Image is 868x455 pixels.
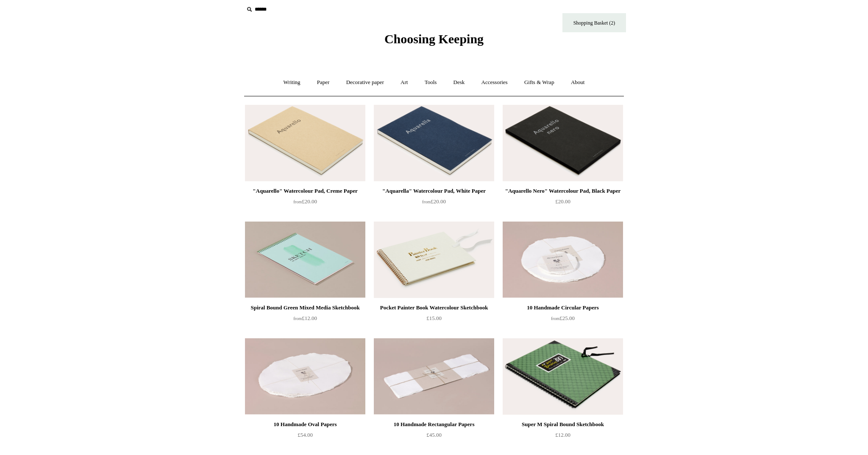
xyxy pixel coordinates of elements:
[503,419,623,454] a: Super M Spiral Bound Sketchbook £12.00
[503,338,623,415] img: Super M Spiral Bound Sketchbook
[503,338,623,415] a: Super M Spiral Bound Sketchbook Super M Spiral Bound Sketchbook
[374,303,494,337] a: Pocket Painter Book Watercolour Sketchbook £15.00
[245,105,365,181] a: "Aquarello" Watercolour Pad, Creme Paper "Aquarello" Watercolour Pad, Creme Paper
[245,303,365,337] a: Spiral Bound Green Mixed Media Sketchbook from£12.00
[374,222,494,298] a: Pocket Painter Book Watercolour Sketchbook Pocket Painter Book Watercolour Sketchbook
[503,222,623,298] img: 10 Handmade Circular Papers
[245,338,365,415] a: 10 Handmade Oval Papers 10 Handmade Oval Papers
[293,315,317,321] span: £12.00
[555,198,570,205] span: £20.00
[374,338,494,415] img: 10 Handmade Rectangular Papers
[426,315,442,321] span: £15.00
[503,303,623,337] a: 10 Handmade Circular Papers from£25.00
[505,186,621,196] div: "Aquarello Nero" Watercolour Pad, Black Paper
[517,71,562,94] a: Gifts & Wrap
[247,303,363,313] div: Spiral Bound Green Mixed Media Sketchbook
[374,419,494,454] a: 10 Handmade Rectangular Papers £45.00
[245,419,365,454] a: 10 Handmade Oval Papers £54.00
[503,222,623,298] a: 10 Handmade Circular Papers 10 Handmade Circular Papers
[474,71,515,94] a: Accessories
[245,222,365,298] a: Spiral Bound Green Mixed Media Sketchbook Spiral Bound Green Mixed Media Sketchbook
[505,419,621,430] div: Super M Spiral Bound Sketchbook
[245,105,365,181] img: "Aquarello" Watercolour Pad, Creme Paper
[563,71,593,94] a: About
[374,222,494,298] img: Pocket Painter Book Watercolour Sketchbook
[376,186,492,196] div: "Aquarella" Watercolour Pad, White Paper
[245,222,365,298] img: Spiral Bound Green Mixed Media Sketchbook
[384,39,484,45] a: Choosing Keeping
[551,315,575,321] span: £25.00
[298,432,313,438] span: £54.00
[422,199,431,204] span: from
[293,198,317,205] span: £20.00
[446,71,473,94] a: Desk
[247,419,363,430] div: 10 Handmade Oval Papers
[555,432,570,438] span: £12.00
[293,199,302,204] span: from
[426,432,442,438] span: £45.00
[503,186,623,221] a: "Aquarello Nero" Watercolour Pad, Black Paper £20.00
[247,186,363,196] div: "Aquarello" Watercolour Pad, Creme Paper
[551,316,559,321] span: from
[376,419,492,430] div: 10 Handmade Rectangular Papers
[293,316,302,321] span: from
[245,338,365,415] img: 10 Handmade Oval Papers
[374,105,494,181] a: "Aquarella" Watercolour Pad, White Paper "Aquarella" Watercolour Pad, White Paper
[503,105,623,181] img: "Aquarello Nero" Watercolour Pad, Black Paper
[393,71,415,94] a: Art
[505,303,621,313] div: 10 Handmade Circular Papers
[562,13,626,32] a: Shopping Basket (2)
[276,71,308,94] a: Writing
[374,338,494,415] a: 10 Handmade Rectangular Papers 10 Handmade Rectangular Papers
[422,198,446,205] span: £20.00
[417,71,445,94] a: Tools
[245,186,365,221] a: "Aquarello" Watercolour Pad, Creme Paper from£20.00
[376,303,492,313] div: Pocket Painter Book Watercolour Sketchbook
[384,32,484,46] span: Choosing Keeping
[503,105,623,181] a: "Aquarello Nero" Watercolour Pad, Black Paper "Aquarello Nero" Watercolour Pad, Black Paper
[374,186,494,221] a: "Aquarella" Watercolour Pad, White Paper from£20.00
[374,105,494,181] img: "Aquarella" Watercolour Pad, White Paper
[339,71,392,94] a: Decorative paper
[309,71,337,94] a: Paper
